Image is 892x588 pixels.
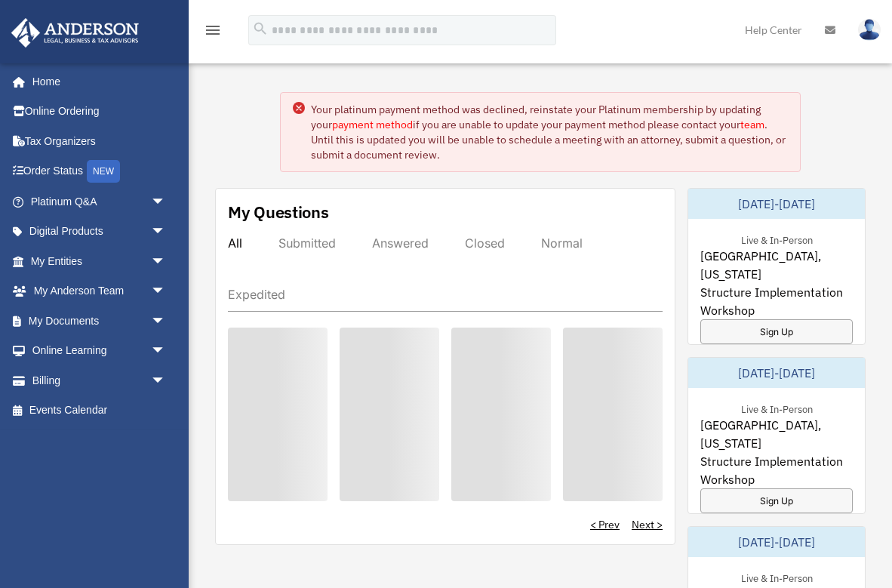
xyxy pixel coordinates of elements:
img: User Pic [858,19,881,41]
a: < Prev [590,517,620,532]
a: Sign Up [700,319,853,344]
div: Closed [465,236,505,251]
img: Anderson Advisors Platinum Portal [7,18,143,48]
i: menu [204,21,222,39]
span: arrow_drop_down [151,246,181,277]
div: Normal [541,236,583,251]
a: Sign Up [700,488,853,513]
span: arrow_drop_down [151,217,181,248]
a: Events Calendar [11,396,189,426]
div: All [228,236,242,251]
a: Billingarrow_drop_down [11,365,189,396]
span: arrow_drop_down [151,186,181,217]
span: arrow_drop_down [151,336,181,367]
span: [GEOGRAPHIC_DATA], [US_STATE] [700,247,853,283]
a: Next > [632,517,663,532]
div: Answered [372,236,429,251]
div: My Questions [228,201,329,223]
span: arrow_drop_down [151,306,181,337]
i: search [252,20,269,37]
a: My Entitiesarrow_drop_down [11,246,189,276]
div: NEW [87,160,120,183]
span: Structure Implementation Workshop [700,452,853,488]
a: Digital Productsarrow_drop_down [11,217,189,247]
span: arrow_drop_down [151,276,181,307]
a: Tax Organizers [11,126,189,156]
a: My Anderson Teamarrow_drop_down [11,276,189,306]
div: [DATE]-[DATE] [688,358,865,388]
a: My Documentsarrow_drop_down [11,306,189,336]
a: Online Learningarrow_drop_down [11,336,189,366]
div: Live & In-Person [729,400,825,416]
div: Your platinum payment method was declined, reinstate your Platinum membership by updating your if... [311,102,788,162]
a: Home [11,66,181,97]
div: [DATE]-[DATE] [688,189,865,219]
div: [DATE]-[DATE] [688,527,865,557]
div: Expedited [228,287,285,302]
div: Submitted [278,236,336,251]
span: arrow_drop_down [151,365,181,396]
a: Platinum Q&Aarrow_drop_down [11,186,189,217]
a: team [740,118,764,131]
span: [GEOGRAPHIC_DATA], [US_STATE] [700,416,853,452]
div: Live & In-Person [729,569,825,585]
div: Live & In-Person [729,231,825,247]
a: menu [204,26,222,39]
a: Online Ordering [11,97,189,127]
a: Order StatusNEW [11,156,189,187]
a: payment method [332,118,413,131]
span: Structure Implementation Workshop [700,283,853,319]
